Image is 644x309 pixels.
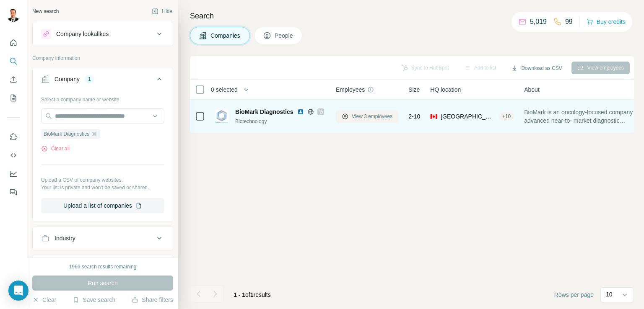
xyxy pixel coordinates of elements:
span: results [234,291,271,298]
img: Avatar [7,8,20,22]
button: HQ location [33,257,173,277]
div: Biotechnology [235,118,326,125]
button: Clear [32,296,56,304]
span: 1 [250,291,254,298]
button: Use Surfe API [7,148,20,163]
div: Company lookalikes [56,30,109,38]
div: New search [32,8,59,15]
span: 0 selected [211,85,238,94]
img: LinkedIn logo [297,108,304,115]
p: 99 [565,17,573,27]
span: 2-10 [408,112,420,121]
div: Industry [55,234,75,242]
button: Feedback [7,185,20,200]
button: Industry [33,228,173,248]
button: Quick start [7,35,20,50]
span: of [245,291,250,298]
span: BioMark Diagnostics [44,130,89,138]
p: 5,019 [530,17,547,27]
span: [GEOGRAPHIC_DATA], [GEOGRAPHIC_DATA] [441,112,496,121]
button: Save search [73,296,115,304]
p: Company information [32,54,173,62]
div: Select a company name or website [41,93,164,103]
button: Dashboard [7,166,20,181]
div: 1966 search results remaining [69,263,137,270]
span: Companies [210,31,241,40]
span: 1 - 1 [234,291,245,298]
button: View 3 employees [336,110,398,123]
button: Company lookalikes [33,24,173,44]
button: Use Surfe on LinkedIn [7,129,20,144]
p: Upload a CSV of company websites. [41,176,164,184]
button: Hide [146,5,178,18]
span: People [275,31,294,40]
span: HQ location [430,85,461,94]
span: Rows per page [554,291,594,299]
div: Open Intercom Messenger [8,281,29,301]
span: Employees [336,85,365,94]
img: Logo of BioMark Diagnostics [215,110,229,123]
button: My lists [7,90,20,106]
div: Company [55,75,80,83]
div: 1 [85,75,94,83]
span: View 3 employees [352,113,392,120]
button: Buy credits [587,16,626,28]
button: Share filters [132,296,173,304]
button: Enrich CSV [7,72,20,87]
span: 🇨🇦 [430,112,437,121]
span: Size [408,85,420,94]
button: Search [7,54,20,69]
div: + 10 [499,113,514,120]
button: Download as CSV [505,62,568,75]
p: Your list is private and won't be saved or shared. [41,184,164,191]
p: 10 [606,290,613,299]
button: Clear all [41,145,70,152]
h4: Search [190,10,634,22]
span: About [524,85,540,94]
button: Company1 [33,69,173,93]
span: BioMark Diagnostics [235,108,293,116]
button: Upload a list of companies [41,198,164,213]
